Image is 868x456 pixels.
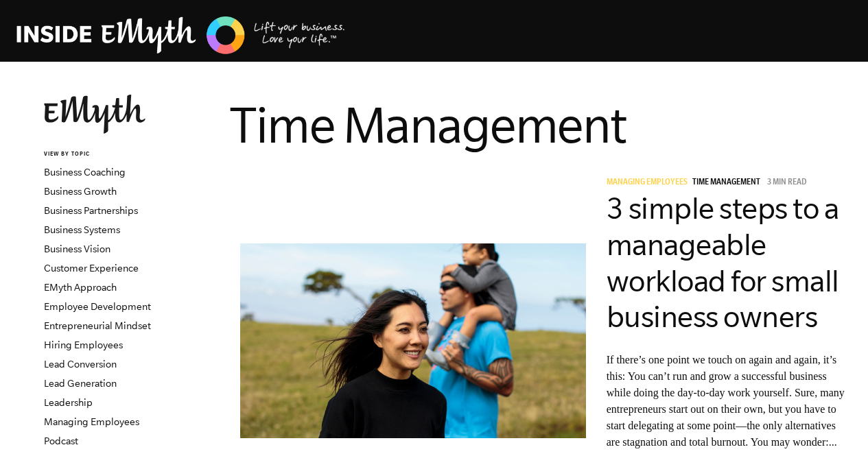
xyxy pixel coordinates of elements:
a: Business Growth [44,186,117,197]
a: Managing Employees [607,178,692,188]
a: Entrepreneurial Mindset [44,320,151,331]
a: Managing Employees [44,416,139,427]
img: EMyth Business Coaching [16,14,346,56]
img: time management for business owners [240,243,586,437]
a: 3 simple steps to a manageable workload for small business owners [607,191,839,333]
h1: Time Management [230,95,858,155]
a: Customer Experience [44,263,139,274]
a: Business Coaching [44,167,126,178]
p: 3 min read [767,178,807,188]
a: Business Systems [44,224,120,235]
p: If there’s one point we touch on again and again, it’s this: You can’t run and grow a successful ... [607,352,847,451]
a: Podcast [44,435,78,446]
a: Hiring Employees [44,339,123,350]
a: EMyth Approach [44,282,117,293]
a: Time Management [692,178,765,188]
a: Lead Conversion [44,359,117,370]
h6: VIEW BY TOPIC [44,150,209,159]
img: EMyth [44,95,145,134]
span: Managing Employees [607,178,688,188]
a: Lead Generation [44,378,117,389]
a: Leadership [44,397,93,408]
a: Business Vision [44,243,110,254]
span: Time Management [692,178,760,188]
a: Business Partnerships [44,205,138,216]
a: Employee Development [44,301,151,312]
